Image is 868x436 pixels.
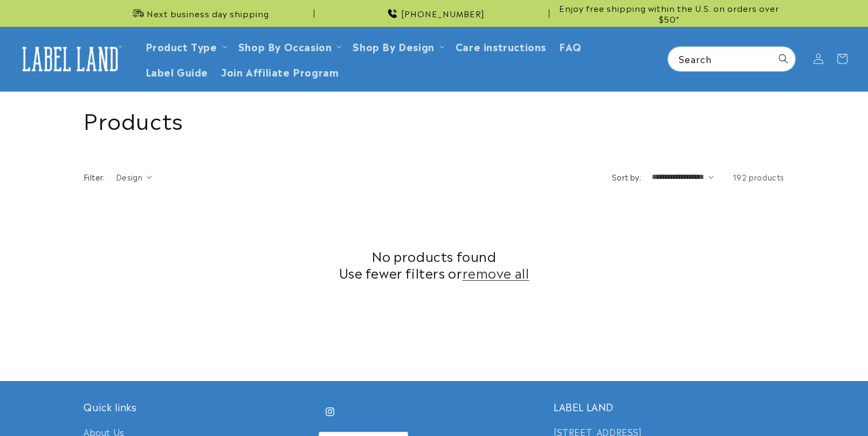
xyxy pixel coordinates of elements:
span: [PHONE_NUMBER] [401,8,485,19]
span: Next business day shipping [147,8,269,19]
h1: Products [84,105,784,133]
a: remove all [463,264,529,281]
h2: Filter: [84,171,105,183]
a: Join Affiliate Program [215,59,345,84]
span: Join Affiliate Program [221,65,339,78]
h2: No products found Use fewer filters or [84,247,784,281]
span: FAQ [559,40,582,52]
a: Care instructions [449,33,553,59]
a: Label Guide [139,59,215,84]
span: 192 products [733,171,784,182]
span: Enjoy free shipping within the U.S. on orders over $50* [554,3,784,24]
span: Design [116,171,142,182]
a: Product Type [146,39,217,53]
label: Sort by: [612,171,641,182]
a: FAQ [553,33,588,59]
button: Search [771,47,795,71]
span: Label Guide [146,65,209,78]
summary: Shop By Design [346,33,449,59]
span: Care instructions [456,40,546,52]
summary: Shop By Occasion [232,33,347,59]
a: Label Land [12,38,128,80]
span: Shop By Occasion [238,40,332,52]
summary: Design (0 selected) [116,171,152,183]
h2: LABEL LAND [554,400,784,413]
a: Shop By Design [353,39,434,53]
img: Label Land [16,42,124,75]
summary: Product Type [139,33,232,59]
